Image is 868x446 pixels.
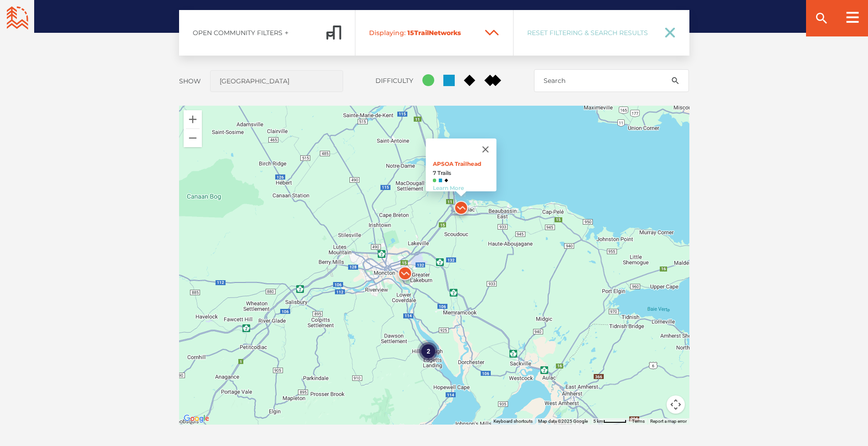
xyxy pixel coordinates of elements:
button: Map camera controls [667,395,685,414]
a: Report a map error [650,419,687,424]
span: 15 [407,29,414,37]
label: Show [179,77,201,85]
button: Keyboard shortcuts [493,418,533,425]
span: Network [429,29,457,37]
span: 5 km [593,419,603,424]
input: Search [534,69,689,92]
button: Zoom out [184,129,202,147]
span: Trail [369,29,477,37]
a: Open this area in Google Maps (opens a new window) [181,413,211,425]
button: search [662,69,689,92]
img: Black Diamond [444,179,448,182]
a: Open Community Filtersadd [179,10,355,56]
img: Green Circle [432,179,436,182]
a: Terms (opens in new tab) [632,419,645,424]
img: Blue Square [438,179,442,182]
a: Reset Filtering & Search Results [514,10,689,56]
a: APSOA Trailhead [432,160,481,167]
span: Map data ©2025 Google [538,419,588,424]
span: s [457,29,461,37]
label: Difficulty [375,77,413,85]
div: 2 [417,339,440,362]
span: Open Community Filters [193,29,282,37]
img: Google [181,413,211,425]
ion-icon: search [814,11,829,26]
button: Close [474,138,496,160]
button: Map Scale: 5 km per 47 pixels [591,418,629,425]
span: Displaying: [369,29,406,37]
strong: 7 Trails [432,169,496,176]
span: Reset Filtering & Search Results [527,29,653,37]
ion-icon: search [671,76,680,85]
ion-icon: add [283,30,290,36]
button: Zoom in [184,110,202,128]
a: Learn More [432,185,463,191]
